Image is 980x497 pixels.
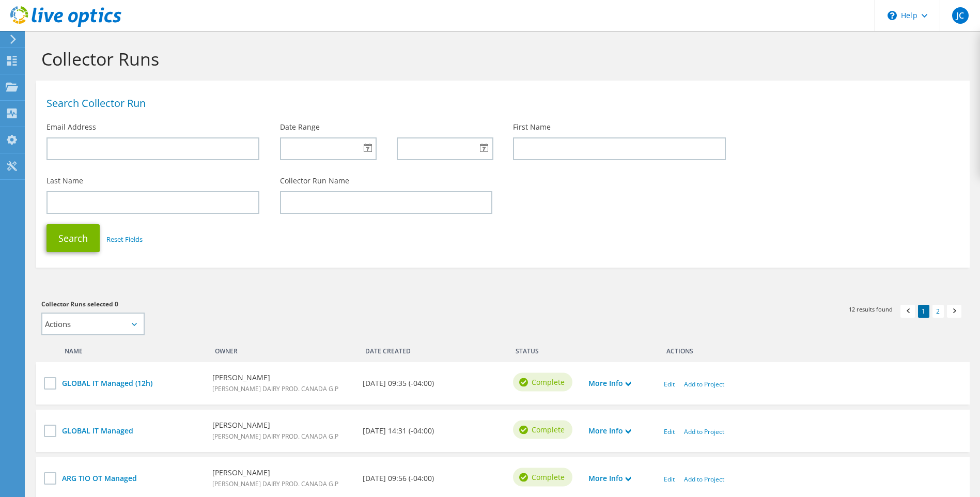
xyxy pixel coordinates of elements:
label: Last Name [46,176,83,186]
label: Date Range [280,122,320,132]
h1: Search Collector Run [46,98,954,108]
span: [PERSON_NAME] DAIRY PROD. CANADA G.P [212,384,338,393]
a: GLOBAL IT Managed (12h) [62,378,202,389]
div: Owner [207,340,357,357]
a: GLOBAL IT Managed [62,425,202,437]
div: Name [57,340,207,357]
a: Add to Project [684,380,724,389]
a: ARG TIO OT Managed [62,473,202,484]
h3: Collector Runs selected 0 [41,299,492,310]
span: Complete [532,424,565,436]
b: [DATE] 09:35 (-04:00) [363,378,434,389]
a: Reset Fields [106,235,143,244]
a: Add to Project [684,427,724,436]
a: Edit [664,427,675,436]
button: Search [46,224,100,252]
span: [PERSON_NAME] DAIRY PROD. CANADA G.P [212,479,338,488]
span: 12 results found [849,305,893,314]
a: More Info [588,378,631,389]
b: [DATE] 14:31 (-04:00) [363,425,434,437]
label: Collector Run Name [280,176,349,186]
a: 2 [932,305,944,318]
b: [DATE] 09:56 (-04:00) [363,473,434,484]
a: Edit [664,475,675,484]
span: JC [952,7,969,24]
h1: Collector Runs [41,48,959,70]
svg: \n [888,11,897,20]
a: Edit [664,380,675,389]
label: First Name [513,122,551,132]
b: [PERSON_NAME] [212,372,338,383]
b: [PERSON_NAME] [212,467,338,478]
span: Complete [532,377,565,388]
div: Date Created [357,340,508,357]
a: More Info [588,473,631,484]
a: 1 [918,305,929,318]
span: Complete [532,472,565,483]
label: Email Address [46,122,96,132]
div: Status [508,340,583,357]
span: [PERSON_NAME] DAIRY PROD. CANADA G.P [212,432,338,441]
a: More Info [588,425,631,437]
a: Add to Project [684,475,724,484]
div: Actions [659,340,959,357]
b: [PERSON_NAME] [212,420,338,431]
